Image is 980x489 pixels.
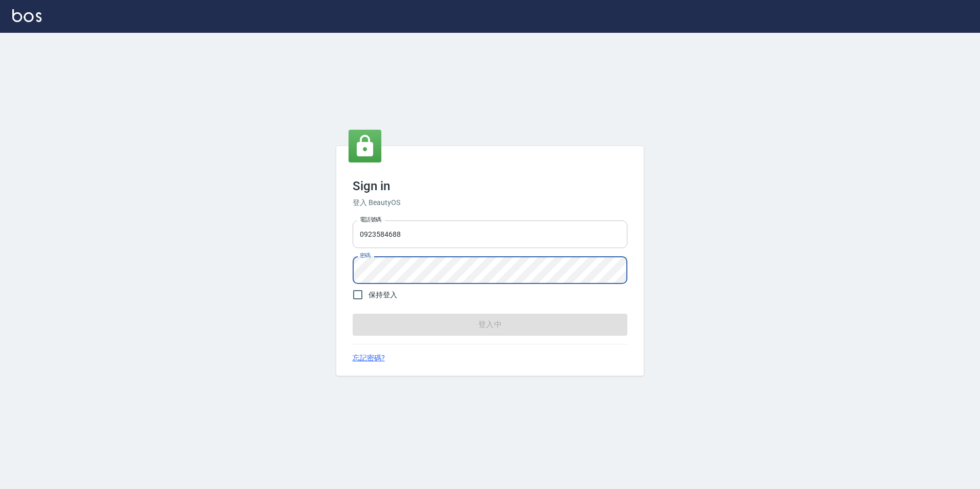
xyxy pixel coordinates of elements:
h3: Sign in [353,179,627,193]
span: 保持登入 [369,290,397,300]
h6: 登入 BeautyOS [353,197,627,208]
label: 密碼 [360,252,371,259]
img: Logo [12,9,42,22]
label: 電話號碼 [360,216,381,223]
a: 忘記密碼? [353,353,385,363]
